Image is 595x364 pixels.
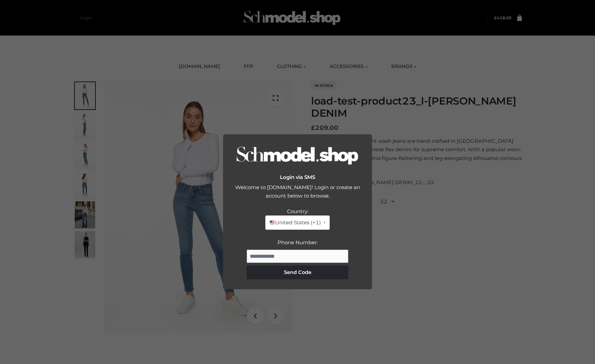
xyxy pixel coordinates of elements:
img: Logo [237,146,358,166]
h2: Login via SMS [230,174,365,180]
button: Send Code [247,266,348,279]
span: United States (+1) [269,218,321,227]
label: Phone Number: [278,239,318,246]
label: Country: [287,208,308,214]
img: 🇺🇸 [270,220,275,225]
div: Welcome to [DOMAIN_NAME]! Login or create an account below to browse. [230,183,365,207]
